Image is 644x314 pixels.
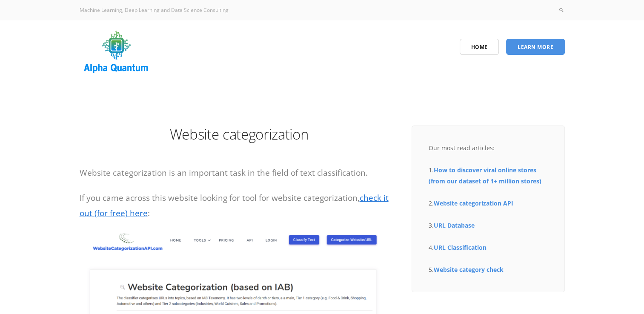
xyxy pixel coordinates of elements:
img: logo [80,28,153,77]
a: Website category check [434,265,504,274]
a: URL Classification [434,243,487,251]
div: Our most read articles: 1. 2. 3. 4. 5. [429,143,548,275]
a: check it out (for free) here [80,192,389,218]
a: Learn More [506,39,565,55]
p: If you came across this website looking for tool for website categorization, : [80,191,399,221]
a: URL Database [434,221,475,229]
h1: Website categorization [80,125,399,144]
a: How to discover viral online stores (from our dataset of 1+ million stores) [429,166,541,185]
a: Home [460,39,499,55]
span: Machine Learning, Deep Learning and Data Science Consulting [80,6,229,14]
a: Website categorization API [434,199,513,207]
p: Website categorization is an important task in the field of text classification. [80,166,399,180]
span: Home [471,43,488,51]
span: Learn More [518,43,553,51]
